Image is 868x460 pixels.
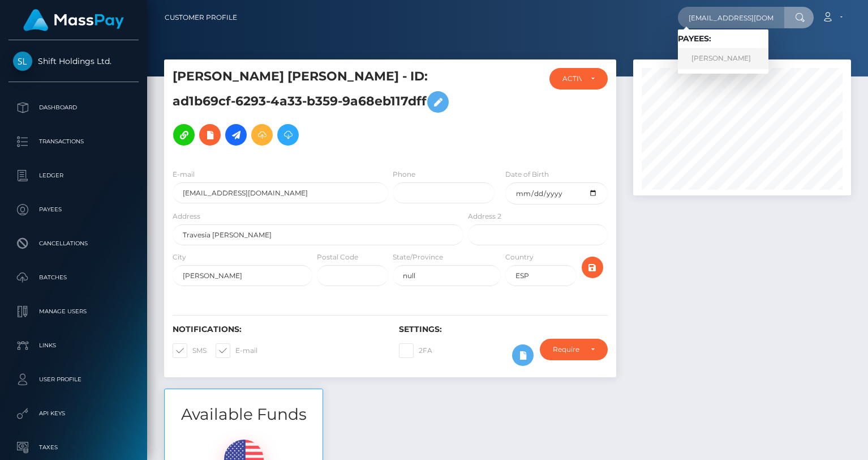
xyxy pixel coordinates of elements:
[8,127,139,156] a: Transactions
[13,167,134,184] p: Ledger
[678,48,768,69] a: [PERSON_NAME]
[13,405,134,422] p: API Keys
[549,68,608,90] button: ACTIVE
[165,6,237,29] a: Customer Profile
[562,74,582,83] div: ACTIVE
[8,399,139,428] a: API Keys
[165,403,323,425] h3: Available Funds
[468,211,501,222] label: Address 2
[317,252,358,262] label: Postal Code
[173,211,200,222] label: Address
[173,252,186,262] label: City
[8,161,139,190] a: Ledger
[13,337,134,354] p: Links
[13,371,134,388] p: User Profile
[225,124,247,146] a: Initiate Payout
[505,169,549,180] label: Date of Birth
[173,68,457,151] h5: [PERSON_NAME] [PERSON_NAME] - ID: ad1b69cf-6293-4a33-b359-9a68eb117dff
[8,229,139,258] a: Cancellations
[13,439,134,456] p: Taxes
[8,263,139,292] a: Batches
[505,252,534,262] label: Country
[678,7,784,28] input: Search...
[13,133,134,150] p: Transactions
[173,325,382,334] h6: Notifications:
[13,235,134,252] p: Cancellations
[393,169,415,180] label: Phone
[23,9,124,31] img: MassPay Logo
[8,56,139,66] span: Shift Holdings Ltd.
[13,52,32,71] img: Shift Holdings Ltd.
[13,303,134,320] p: Manage Users
[8,331,139,360] a: Links
[13,201,134,218] p: Payees
[399,343,432,358] label: 2FA
[393,252,443,262] label: State/Province
[553,345,582,354] div: Require ID/Selfie Verification
[399,325,608,334] h6: Settings:
[13,99,134,116] p: Dashboard
[8,195,139,224] a: Payees
[216,343,257,358] label: E-mail
[13,269,134,286] p: Batches
[173,343,207,358] label: SMS
[678,34,768,44] h6: Payees:
[173,169,195,180] label: E-mail
[8,365,139,394] a: User Profile
[540,339,608,360] button: Require ID/Selfie Verification
[8,93,139,122] a: Dashboard
[8,297,139,326] a: Manage Users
